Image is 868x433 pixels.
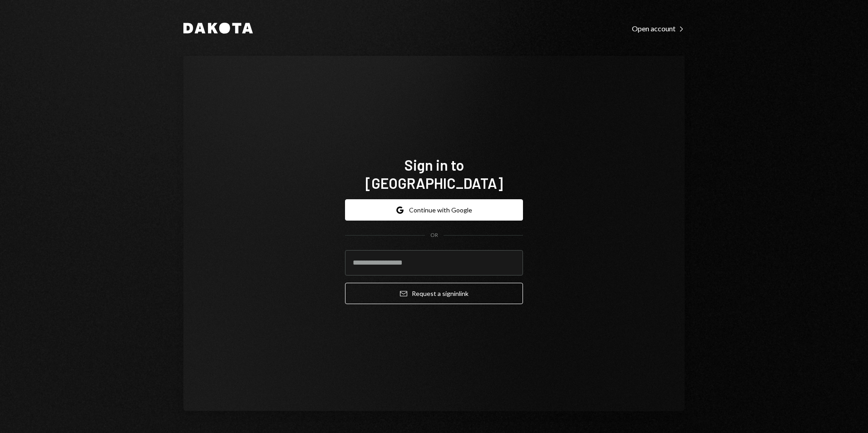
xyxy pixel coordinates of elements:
[345,156,523,192] h1: Sign in to [GEOGRAPHIC_DATA]
[632,24,685,33] div: Open account
[430,231,438,239] div: OR
[345,199,523,221] button: Continue with Google
[632,23,685,33] a: Open account
[345,283,523,304] button: Request a signinlink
